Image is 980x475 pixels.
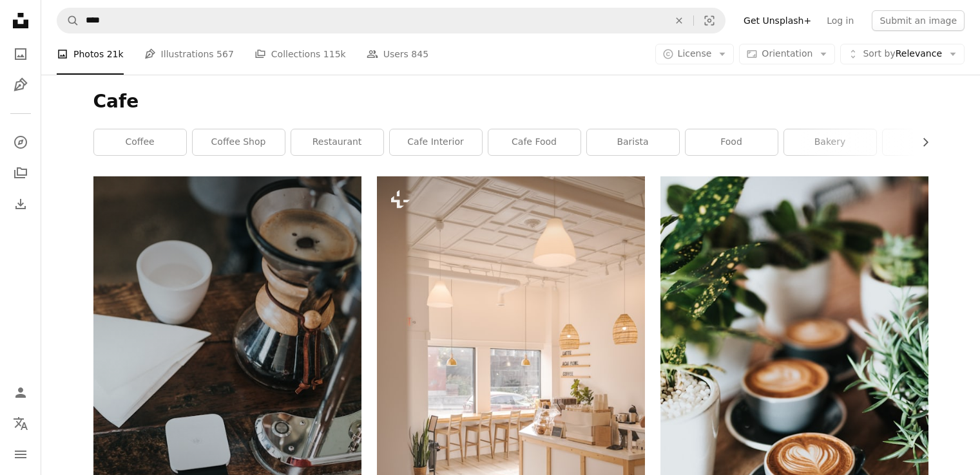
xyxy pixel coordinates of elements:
a: coffee [94,129,186,155]
button: Search Unsplash [57,8,79,33]
button: Clear [665,8,693,33]
a: Illustrations [8,72,34,98]
a: Photos [8,41,34,67]
a: Log in / Sign up [8,380,34,405]
a: white ceramic cup [93,371,361,382]
a: Explore [8,129,34,155]
span: 115k [323,47,346,61]
a: restaurant [291,129,383,155]
a: Download History [8,191,34,217]
a: cafe interior [390,129,482,155]
a: bar [883,129,975,155]
span: 567 [216,47,234,61]
h1: Cafe [93,90,928,113]
a: Log in [819,10,861,31]
button: License [655,44,735,64]
button: Visual search [694,8,725,33]
a: Collections [8,160,34,186]
a: shallow focus photography of coffee late in mug on table [660,371,928,382]
button: Sort byRelevance [840,44,965,64]
span: 845 [411,47,428,61]
a: Users 845 [367,33,428,75]
span: License [678,48,712,59]
button: Language [8,411,34,436]
button: Submit an image [872,10,965,31]
span: Relevance [863,48,942,61]
button: Menu [8,442,34,467]
a: barista [587,129,679,155]
button: Orientation [739,44,835,64]
span: Sort by [863,48,895,59]
a: a room filled with furniture and lots of windows [377,371,645,382]
button: scroll list to the right [914,129,928,155]
a: food [686,129,778,155]
a: coffee shop [193,129,285,155]
form: Find visuals sitewide [57,8,725,33]
a: cafe food [488,129,581,155]
a: Collections 115k [255,33,346,75]
a: Illustrations 567 [144,33,234,75]
span: Orientation [762,48,812,59]
a: Get Unsplash+ [736,10,819,31]
a: bakery [784,129,876,155]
